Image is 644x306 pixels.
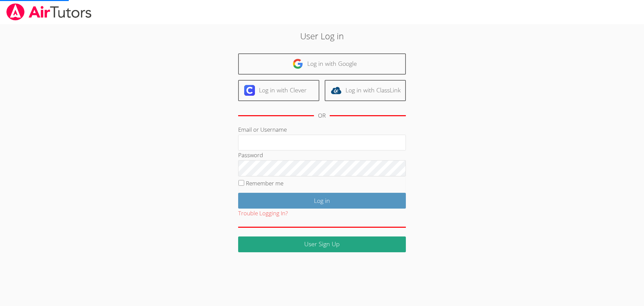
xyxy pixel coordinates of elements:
[238,80,319,101] a: Log in with Clever
[325,80,406,101] a: Log in with ClassLink
[238,53,406,75] a: Log in with Google
[238,209,288,218] button: Trouble Logging In?
[246,179,283,187] label: Remember me
[331,85,341,96] img: classlink-logo-d6bb404cc1216ec64c9a2012d9dc4662098be43eaf13dc465df04b49fa7ab582.svg
[238,193,406,209] input: Log in
[238,126,287,133] label: Email or Username
[238,151,263,159] label: Password
[318,111,326,121] div: OR
[148,30,496,42] h2: User Log in
[292,58,303,69] img: google-logo-50288ca7cdecda66e5e0955fdab243c47b7ad437acaf1139b6f446037453330a.svg
[6,3,92,20] img: airtutors_banner-c4298cdbf04f3fff15de1276eac7730deb9818008684d7c2e4769d2f7ddbe033.png
[244,85,255,96] img: clever-logo-6eab21bc6e7a338710f1a6ff85c0baf02591cd810cc4098c63d3a4b26e2feb20.svg
[238,236,406,252] a: User Sign Up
